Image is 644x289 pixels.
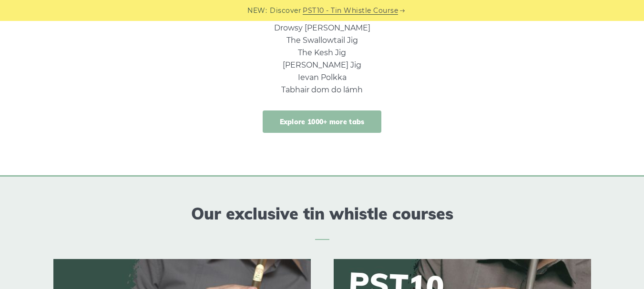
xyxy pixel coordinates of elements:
span: Discover [270,5,301,16]
a: Tabhair dom do lámh [281,85,363,94]
a: The Swallowtail Jig [286,36,358,45]
a: Ievan Polkka [298,73,347,82]
span: NEW: [247,5,267,16]
a: Explore 1000+ more tabs [263,110,382,133]
a: The Kesh Jig [298,48,346,57]
a: [PERSON_NAME] Jig [283,60,361,70]
a: Drowsy [PERSON_NAME] [274,23,370,32]
h2: Our exclusive tin whistle courses [53,204,591,240]
a: PST10 - Tin Whistle Course [303,5,398,16]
